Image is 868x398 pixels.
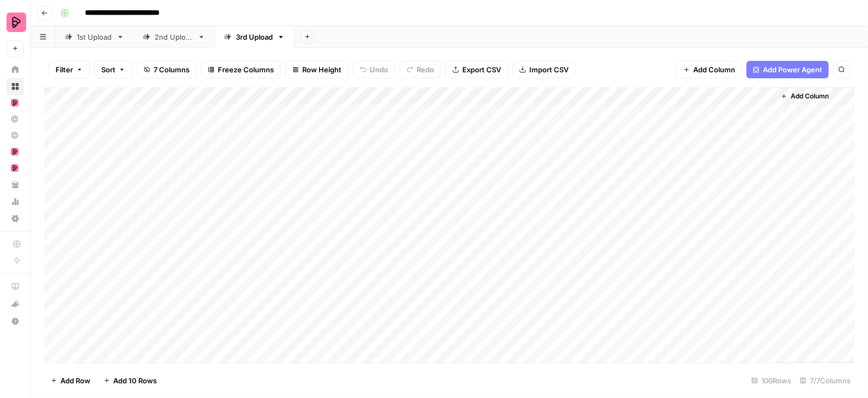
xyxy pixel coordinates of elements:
span: Sort [101,64,115,75]
span: Add Column [791,91,829,101]
button: Filter [48,61,90,78]
button: 7 Columns [137,61,197,78]
span: Add Power Agent [763,64,822,75]
button: Add Power Agent [747,61,829,78]
span: Add 10 Rows [113,375,157,386]
div: 3rd Upload [236,32,273,42]
a: Home [7,61,24,78]
button: Add Row [44,372,97,389]
button: Undo [353,61,395,78]
a: Browse [7,78,24,95]
span: Row Height [302,64,341,75]
a: 1st Upload [56,26,133,48]
img: mhz6d65ffplwgtj76gcfkrq5icux [11,164,19,172]
a: Your Data [7,176,24,194]
span: Add Column [693,64,735,75]
button: Sort [94,61,132,78]
a: Usage [7,193,24,210]
img: mhz6d65ffplwgtj76gcfkrq5icux [11,99,19,107]
div: 2nd Upload [155,32,193,42]
span: Freeze Columns [218,64,274,75]
button: What's new? [7,295,24,313]
button: Freeze Columns [201,61,281,78]
a: Settings [7,210,24,227]
span: Redo [417,64,434,75]
button: Add 10 Rows [97,372,163,389]
div: What's new? [7,296,23,312]
div: 7/7 Columns [796,372,855,389]
div: 1st Upload [77,32,112,42]
button: Redo [400,61,441,78]
span: 7 Columns [154,64,190,75]
button: Workspace: Preply [7,9,24,36]
a: AirOps Academy [7,278,24,295]
a: 3rd Upload [215,26,294,48]
span: Export CSV [462,64,501,75]
a: 2nd Upload [133,26,215,48]
button: Export CSV [445,61,508,78]
button: Import CSV [512,61,576,78]
span: Import CSV [529,64,569,75]
button: Row Height [285,61,349,78]
button: Add Column [676,61,742,78]
div: 100 Rows [747,372,796,389]
span: Add Row [60,375,90,386]
img: mhz6d65ffplwgtj76gcfkrq5icux [11,148,19,156]
button: Add Column [777,89,833,103]
span: Filter [56,64,73,75]
button: Help + Support [7,313,24,330]
img: Preply Logo [7,13,26,32]
span: Undo [370,64,388,75]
